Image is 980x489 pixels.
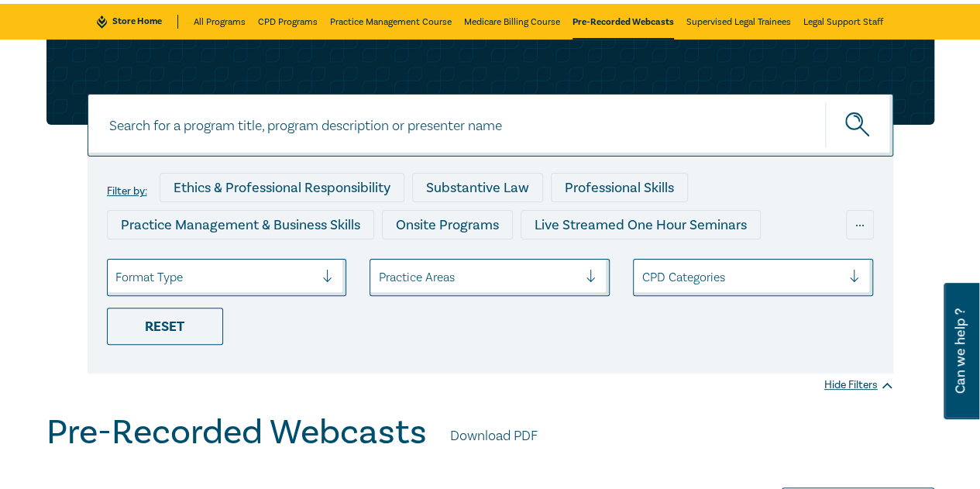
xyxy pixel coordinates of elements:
[412,173,543,202] div: Substantive Law
[382,210,513,239] div: Onsite Programs
[573,4,674,40] a: Pre-Recorded Webcasts
[846,210,874,239] div: ...
[953,292,968,410] span: Can we help ?
[407,247,652,277] div: Live Streamed Practical Workshops
[107,308,223,345] div: Reset
[686,4,791,40] a: Supervised Legal Trainees
[464,4,560,40] a: Medicare Billing Course
[194,4,246,40] a: All Programs
[160,173,404,202] div: Ethics & Professional Responsibility
[46,412,427,453] h1: Pre-Recorded Webcasts
[107,185,147,198] label: Filter by:
[378,269,381,286] input: select
[258,4,318,40] a: CPD Programs
[521,210,761,239] div: Live Streamed One Hour Seminars
[107,210,374,239] div: Practice Management & Business Skills
[551,173,688,202] div: Professional Skills
[97,15,178,29] a: Store Home
[115,269,119,286] input: select
[88,94,893,157] input: Search for a program title, program description or presenter name
[450,426,538,446] a: Download PDF
[330,4,452,40] a: Practice Management Course
[803,4,883,40] a: Legal Support Staff
[107,247,399,277] div: Live Streamed Conferences and Intensives
[641,269,645,286] input: select
[824,377,893,393] div: Hide Filters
